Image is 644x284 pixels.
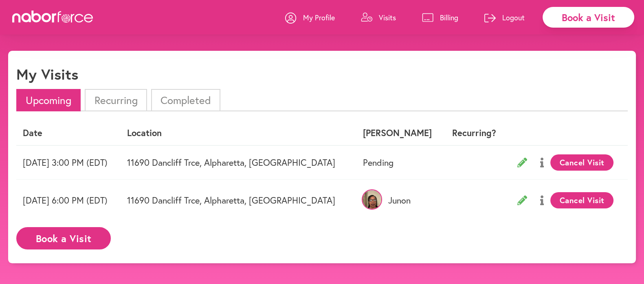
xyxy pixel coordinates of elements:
th: Date [16,121,121,145]
button: Cancel Visit [550,154,613,171]
td: Pending [356,145,444,180]
td: 11690 Dancliff Trce, Alpharetta, [GEOGRAPHIC_DATA] [121,145,356,180]
a: Billing [422,5,458,30]
button: Book a Visit [16,227,111,249]
th: Recurring? [444,121,504,145]
p: Junon [363,195,437,206]
td: [DATE] 3:00 PM (EDT) [16,145,121,180]
li: Completed [151,89,220,111]
td: [DATE] 6:00 PM (EDT) [16,179,121,221]
li: Upcoming [16,89,81,111]
a: My Profile [285,5,335,30]
h1: My Visits [16,65,78,83]
img: QBexCSpNTsOGcq3unIbE [362,189,382,210]
p: Visits [379,13,396,22]
a: Book a Visit [16,233,111,241]
th: [PERSON_NAME] [356,121,444,145]
p: My Profile [303,13,335,22]
td: 11690 Dancliff Trce, Alpharetta, [GEOGRAPHIC_DATA] [121,179,356,221]
p: Billing [440,13,458,22]
div: Book a Visit [543,7,634,28]
li: Recurring [85,89,147,111]
th: Location [121,121,356,145]
button: Cancel Visit [550,192,613,208]
p: Logout [502,13,525,22]
a: Logout [484,5,525,30]
a: Visits [361,5,396,30]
